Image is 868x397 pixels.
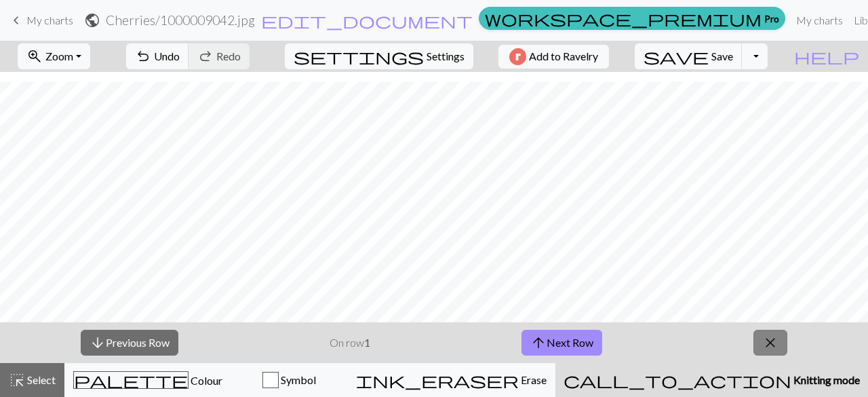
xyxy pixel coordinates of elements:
span: workspace_premium [485,9,762,28]
a: My charts [791,7,848,34]
span: help [794,47,859,66]
span: save [644,47,709,66]
button: Add to Ravelry [498,45,609,69]
button: Zoom [18,43,90,69]
img: Ravelry [509,48,526,65]
span: Add to Ravelry [529,48,598,65]
span: Save [711,50,733,62]
span: Symbol [279,373,316,386]
span: Select [25,373,56,386]
span: highlight_alt [9,371,25,390]
span: public [84,11,100,30]
span: close [762,333,778,352]
button: Previous Row [81,330,178,356]
span: Erase [519,373,547,386]
a: Pro [479,7,785,30]
button: Undo [126,43,189,69]
p: On row [330,335,370,351]
span: palette [74,371,188,390]
button: Erase [347,363,555,397]
span: Colour [189,374,222,387]
span: ink_eraser [356,371,519,390]
span: undo [135,47,151,66]
button: Knitting mode [555,363,868,397]
span: keyboard_arrow_left [8,11,24,30]
h2: Cherries / 1000009042.jpg [106,12,255,28]
span: zoom_in [26,47,43,66]
strong: 1 [364,336,370,349]
button: Next Row [521,330,602,356]
span: My charts [26,14,73,26]
span: edit_document [261,11,473,30]
button: Symbol [231,363,347,397]
a: My charts [8,9,73,32]
button: Colour [64,363,231,397]
i: Settings [294,48,424,64]
span: Zoom [45,50,73,62]
button: Save [635,43,743,69]
span: Undo [154,50,180,62]
button: SettingsSettings [285,43,473,69]
span: call_to_action [564,371,791,390]
span: arrow_downward [90,333,106,352]
span: Settings [427,48,465,64]
span: arrow_upward [530,333,547,352]
span: Knitting mode [791,373,860,386]
span: settings [294,47,424,66]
